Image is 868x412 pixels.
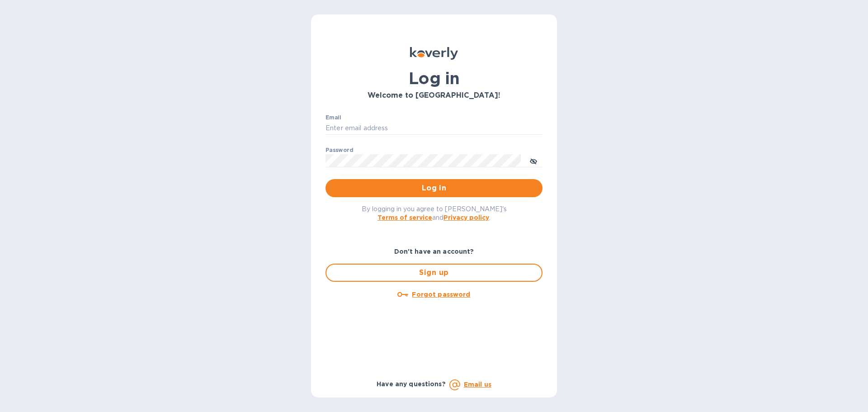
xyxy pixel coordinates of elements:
[394,248,474,255] b: Don't have an account?
[377,214,432,221] a: Terms of service
[377,380,446,388] b: Have any questions?
[325,91,542,100] h3: Welcome to [GEOGRAPHIC_DATA]!
[362,205,507,221] span: By logging in you agree to [PERSON_NAME]'s and .
[412,291,470,298] u: Forgot password
[325,264,542,282] button: Sign up
[464,381,491,388] a: Email us
[325,122,542,135] input: Enter email address
[410,47,458,60] img: Koverly
[325,69,542,88] h1: Log in
[334,267,534,278] span: Sign up
[443,214,489,221] a: Privacy policy
[325,115,341,120] label: Email
[325,147,353,153] label: Password
[524,152,542,170] button: toggle password visibility
[333,183,535,194] span: Log in
[325,179,542,197] button: Log in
